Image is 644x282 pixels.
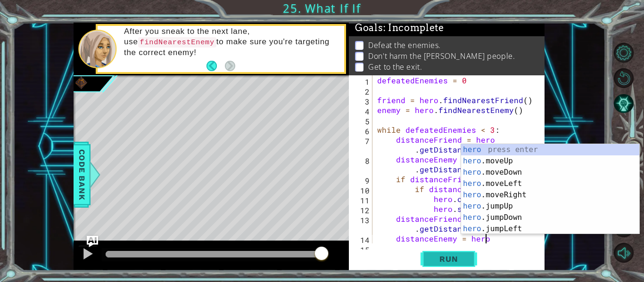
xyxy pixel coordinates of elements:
div: 13 [351,215,372,235]
code: findNearestEnemy [138,37,216,48]
button: Ask AI [87,236,98,247]
span: : Incomplete [383,22,444,33]
div: 8 [351,156,372,176]
div: 7 [351,136,372,156]
div: 2 [351,87,372,97]
img: Image for 6024f878853a70002783b6ba [74,75,89,90]
div: 14 [351,235,372,245]
button: Mute [614,243,634,263]
div: 15 [351,245,372,255]
span: Goals [355,22,444,34]
div: 6 [351,126,372,136]
button: Back [206,61,225,71]
p: After you sneak to the next lane, use to make sure you're targeting the correct enemy! [124,26,338,58]
div: 3 [351,97,372,106]
div: 11 [351,195,372,205]
button: Level Options [614,43,634,63]
div: 1 [351,77,372,87]
p: Don't harm the [PERSON_NAME] people. [368,51,515,61]
div: 9 [351,176,372,185]
div: 10 [351,185,372,195]
button: Next [225,61,235,71]
p: Get to the exit. [368,62,422,72]
span: Code Bank [74,146,90,203]
button: Ctrl + P: Play [78,245,97,265]
p: Defeat the enemies. [368,40,440,50]
button: AI Hint [614,94,634,113]
div: 12 [351,205,372,215]
span: Run [430,254,467,264]
button: Restart Level [614,68,634,88]
button: Shift+Enter: Run current code. [421,250,477,269]
div: 5 [351,116,372,126]
div: 4 [351,106,372,116]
